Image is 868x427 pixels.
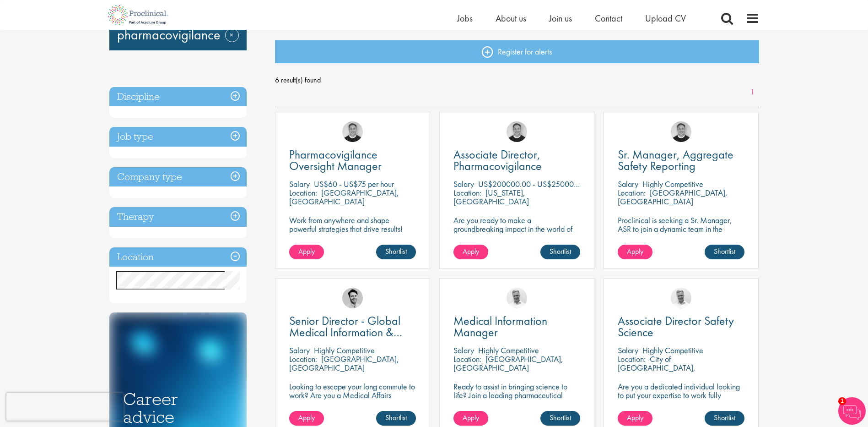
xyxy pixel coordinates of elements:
[123,390,233,426] h3: Career advice
[453,216,580,259] p: Are you ready to make a groundbreaking impact in the world of biotechnology? Join a growing compa...
[705,411,744,426] a: Shortlist
[289,187,317,198] span: Location:
[289,245,324,259] a: Apply
[289,411,324,426] a: Apply
[453,245,488,259] a: Apply
[225,28,239,55] a: Remove
[618,149,744,172] a: Sr. Manager, Aggregate Safety Reporting
[376,411,416,426] a: Shortlist
[540,411,580,426] a: Shortlist
[595,12,622,24] a: Contact
[478,179,624,189] p: US$200000.00 - US$250000.00 per annum
[453,411,488,426] a: Apply
[109,11,247,50] div: pharmacovigilance
[618,411,652,426] a: Apply
[463,413,479,422] span: Apply
[478,345,539,356] p: Highly Competitive
[507,121,527,142] img: Bo Forsen
[314,345,375,356] p: Highly Competitive
[453,315,580,338] a: Medical Information Manager
[838,397,866,425] img: Chatbot
[289,313,402,351] span: Senior Director - Global Medical Information & Medical Affairs
[453,345,474,356] span: Salary
[109,167,247,187] h3: Company type
[618,179,638,189] span: Salary
[453,187,481,198] span: Location:
[746,87,759,98] a: 1
[457,12,473,24] a: Jobs
[671,288,691,308] img: Joshua Bye
[618,187,646,198] span: Location:
[453,313,547,340] span: Medical Information Manager
[289,216,416,251] p: Work from anywhere and shape powerful strategies that drive results! Enjoy the freedom of remote ...
[289,149,416,172] a: Pharmacovigilance Oversight Manager
[627,246,643,256] span: Apply
[496,12,526,24] a: About us
[645,12,686,24] a: Upload CV
[109,247,247,267] h3: Location
[342,288,363,308] img: Thomas Pinnock
[453,149,580,172] a: Associate Director, Pharmacovigilance
[298,246,315,256] span: Apply
[109,87,247,107] h3: Discipline
[298,413,315,422] span: Apply
[540,245,580,259] a: Shortlist
[705,245,744,259] a: Shortlist
[289,315,416,338] a: Senior Director - Global Medical Information & Medical Affairs
[453,354,481,364] span: Location:
[618,147,733,174] span: Sr. Manager, Aggregate Safety Reporting
[618,345,638,356] span: Salary
[314,179,394,189] p: US$60 - US$75 per hour
[618,245,652,259] a: Apply
[289,382,416,417] p: Looking to escape your long commute to work? Are you a Medical Affairs Professional? Unlock your ...
[618,315,744,338] a: Associate Director Safety Science
[627,413,643,422] span: Apply
[618,354,646,364] span: Location:
[289,147,382,174] span: Pharmacovigilance Oversight Manager
[453,179,474,189] span: Salary
[618,216,744,242] p: Proclinical is seeking a Sr. Manager, ASR to join a dynamic team in the oncology and pharmaceutic...
[642,179,703,189] p: Highly Competitive
[109,207,247,227] h3: Therapy
[453,187,529,207] p: [US_STATE], [GEOGRAPHIC_DATA]
[289,345,310,356] span: Salary
[6,393,124,421] iframe: reCAPTCHA
[453,147,542,174] span: Associate Director, Pharmacovigilance
[838,397,846,405] span: 1
[453,354,563,373] p: [GEOGRAPHIC_DATA], [GEOGRAPHIC_DATA]
[549,12,572,24] a: Join us
[671,121,691,142] img: Bo Forsen
[342,121,363,142] img: Bo Forsen
[618,187,728,207] p: [GEOGRAPHIC_DATA], [GEOGRAPHIC_DATA]
[376,245,416,259] a: Shortlist
[618,354,695,382] p: City of [GEOGRAPHIC_DATA], [GEOGRAPHIC_DATA]
[109,127,247,147] h3: Job type
[275,73,759,87] span: 6 result(s) found
[618,382,744,426] p: Are you a dedicated individual looking to put your expertise to work fully flexibly in a remote p...
[289,354,317,364] span: Location:
[289,354,399,373] p: [GEOGRAPHIC_DATA], [GEOGRAPHIC_DATA]
[618,313,734,340] span: Associate Director Safety Science
[453,382,580,426] p: Ready to assist in bringing science to life? Join a leading pharmaceutical company to play a key ...
[289,179,310,189] span: Salary
[275,40,759,63] a: Register for alerts
[463,246,479,256] span: Apply
[507,288,527,308] img: Joshua Bye
[642,345,703,356] p: Highly Competitive
[289,187,399,207] p: [GEOGRAPHIC_DATA], [GEOGRAPHIC_DATA]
